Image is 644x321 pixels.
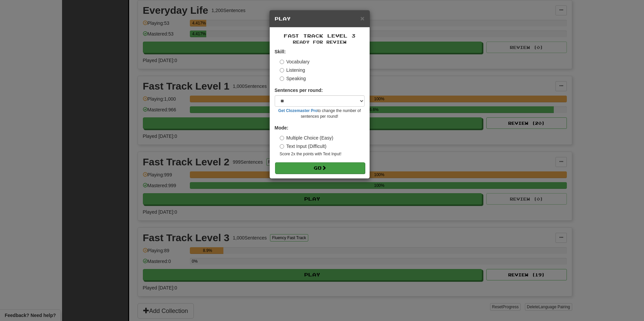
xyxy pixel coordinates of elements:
[280,135,333,141] label: Multiple Choice (Easy)
[275,15,365,22] h5: Play
[275,49,286,54] strong: Skill:
[280,60,284,64] input: Vocabulary
[280,136,284,140] input: Multiple Choice (Easy)
[275,39,365,45] small: Ready for Review
[280,151,365,157] small: Score 2x the points with Text Input !
[280,144,284,149] input: Text Input (Difficult)
[280,58,310,65] label: Vocabulary
[280,143,327,150] label: Text Input (Difficult)
[275,162,365,174] button: Go
[280,67,305,73] label: Listening
[275,87,323,94] label: Sentences per round:
[280,76,284,81] input: Speaking
[284,33,356,39] span: Fast Track Level 3
[280,75,306,82] label: Speaking
[278,108,318,113] a: Get Clozemaster Pro
[275,108,365,119] small: to change the number of sentences per round!
[275,125,288,130] strong: Mode:
[280,68,284,72] input: Listening
[360,15,364,22] button: Close
[360,14,364,22] span: ×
